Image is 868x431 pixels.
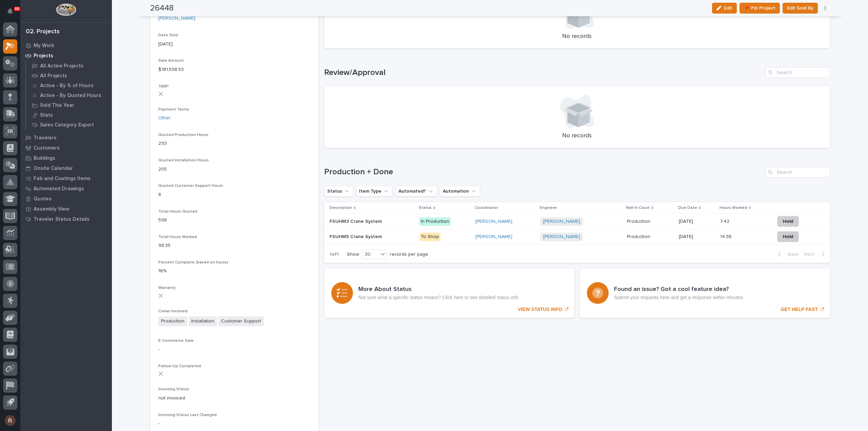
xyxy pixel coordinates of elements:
[26,61,112,71] a: All Active Projects
[518,307,562,312] p: VIEW STATUS INFO
[158,107,189,112] span: Payment Terms
[390,252,428,257] p: records per page
[34,145,60,151] p: Customers
[40,93,101,99] p: Active - By Quoted Hours
[20,173,112,183] a: Fab and Coatings Items
[356,186,393,197] button: Item Type
[362,251,378,258] div: 30
[3,4,17,18] button: Notifications
[26,28,60,36] div: 02. Projects
[158,191,311,198] p: 8
[34,53,53,59] p: Projects
[158,15,195,22] a: [PERSON_NAME]
[158,395,311,402] p: not invoiced
[34,135,57,141] p: Travelers
[158,364,201,368] span: Follow-Up Completed
[158,346,311,353] p: -
[34,176,91,182] p: Fab and Coatings Items
[324,214,830,229] tr: FSUHM3 Crane SystemFSUHM3 Crane System In Production[PERSON_NAME] [PERSON_NAME] ProductionProduct...
[475,204,498,212] p: Coordinator
[395,186,437,197] button: Automated?
[543,219,580,224] a: [PERSON_NAME]
[158,115,171,122] a: Other
[627,217,652,224] p: Production
[158,184,223,188] span: Quoted Customer Support Hours
[773,251,801,257] button: Back
[34,186,84,192] p: Automated Drawings
[614,286,744,293] h3: Found an issue? Got a cool feature idea?
[158,387,189,391] span: Invoicing Status
[15,6,19,11] p: 66
[419,217,451,226] div: In Production
[744,4,775,12] span: 📌 Pin Project
[781,307,818,312] p: GET HELP FAST
[766,67,830,78] input: Search
[627,233,652,240] p: Production
[804,251,819,257] span: Next
[158,66,311,73] p: $ 181,598.53
[158,316,187,326] span: Production
[8,8,17,19] div: Notifications66
[20,163,112,173] a: Onsite Calendar
[158,33,178,37] span: Date Sold
[20,40,112,51] a: My Work
[724,5,732,11] span: Edit
[720,233,733,240] p: 14.36
[20,153,112,163] a: Buildings
[26,71,112,80] a: All Projects
[56,3,76,16] img: Workspace Logo
[40,102,74,109] p: Sold This Year
[158,242,311,249] p: 98.35
[440,186,480,197] button: Automation
[158,286,176,290] span: Warranty
[330,204,352,212] p: Description
[543,234,580,240] a: [PERSON_NAME]
[475,234,512,240] a: [PERSON_NAME]
[20,183,112,194] a: Automated Drawings
[158,210,197,214] span: Total Hours Quoted
[419,204,432,212] p: Status
[324,186,353,197] button: Status
[40,63,83,69] p: All Active Projects
[158,339,194,343] span: E-Commerce Sale
[158,217,311,224] p: 598
[158,166,311,173] p: 205
[40,73,67,79] p: All Projects
[189,316,217,326] span: Installation
[40,122,94,128] p: Sales Category Export
[330,233,383,240] p: FSUHM5 Crane System
[777,216,799,227] button: Hold
[784,251,798,257] span: Back
[218,316,264,326] span: Customer Support
[34,43,54,49] p: My Work
[475,219,512,224] a: [PERSON_NAME]
[324,268,574,318] a: VIEW STATUS INFO
[158,268,311,275] p: 16%
[158,235,197,239] span: Total Hours Worked
[626,204,650,212] p: Ball In Court
[777,231,799,242] button: Hold
[158,420,311,427] p: -
[158,59,184,63] span: Sale Amount
[40,83,94,89] p: Active - By % of Hours
[20,51,112,61] a: Projects
[20,214,112,224] a: Traveler Status Details
[158,158,209,162] span: Quoted Installation Hours
[324,229,830,244] tr: FSUHM5 Crane SystemFSUHM5 Crane System To Shop[PERSON_NAME] [PERSON_NAME] ProductionProduction [D...
[3,413,17,428] button: users-avatar
[540,204,557,212] p: Engineer
[332,33,822,40] p: No records
[34,216,90,222] p: Traveler Status Details
[419,233,440,241] div: To Shop
[332,132,822,140] p: No records
[324,167,763,177] h1: Production + Done
[787,4,813,12] span: Edit Sold By
[720,217,731,224] p: 7.42
[20,194,112,204] a: Quotes
[34,196,52,202] p: Quotes
[330,217,383,224] p: FSUHM3 Crane System
[614,295,744,300] p: Submit your requests here and get a response within minutes.
[783,217,793,226] span: Hold
[34,206,69,212] p: Assembly View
